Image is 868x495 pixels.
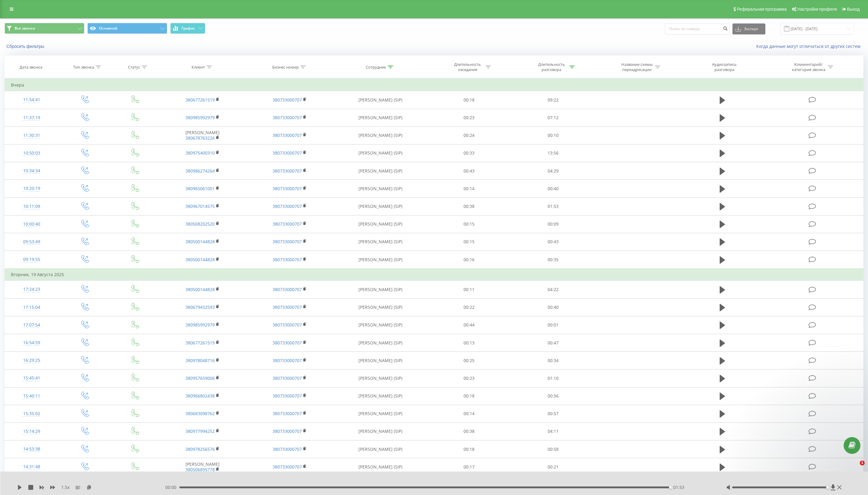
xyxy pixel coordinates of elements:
div: Дата звонка [19,65,42,70]
a: 380733000707 [273,97,302,103]
td: 00:10 [511,126,595,144]
a: 380508202520 [185,221,215,227]
div: Тип звонка [73,65,94,70]
td: 00:38 [427,422,511,440]
td: 00:43 [427,162,511,180]
div: 09:53:49 [11,236,52,248]
td: [PERSON_NAME] (SIP) [333,422,427,440]
td: Вчера [5,79,863,91]
a: 380985992979 [185,322,215,328]
a: 380733000707 [273,132,302,138]
a: 380733000707 [273,304,302,310]
td: [PERSON_NAME] (SIP) [333,352,427,369]
td: 00:18 [427,440,511,458]
a: 380677261519 [185,340,215,346]
td: 00:56 [511,387,595,405]
button: Все звонки [5,23,84,34]
td: 00:21 [511,458,595,476]
td: 00:33 [427,144,511,162]
td: 01:10 [511,369,595,387]
div: Аудиозапись разговора [704,62,744,72]
div: Статус [128,65,140,70]
a: Когда данные могут отличаться от других систем [756,43,863,49]
span: 1 [860,461,865,465]
a: 380678763226 [185,135,215,141]
td: [PERSON_NAME] (SIP) [333,233,427,251]
div: 10:20:19 [11,183,52,194]
div: 17:15:04 [11,301,52,313]
span: Выход [847,7,860,12]
td: 00:47 [511,334,595,352]
a: 380957659006 [185,375,215,381]
td: 00:57 [511,405,595,422]
td: [PERSON_NAME] (SIP) [333,126,427,144]
a: 380683098762 [185,411,215,416]
a: 380975400310 [185,150,215,156]
td: 00:34 [511,352,595,369]
div: Сотрудник [366,65,386,70]
a: 380733000707 [273,287,302,292]
a: 380733000707 [273,115,302,120]
span: Настройки профиля [797,7,837,12]
td: 00:23 [427,369,511,387]
td: 00:14 [427,405,511,422]
td: 00:18 [427,387,511,405]
td: 04:29 [511,162,595,180]
div: 17:24:23 [11,283,52,295]
button: Сбросить фильтры [5,44,47,49]
div: Длительность разговора [535,62,568,72]
div: 10:34:34 [11,165,52,177]
td: 00:18 [427,91,511,109]
td: [PERSON_NAME] (SIP) [333,251,427,269]
a: 380967014575 [185,203,215,209]
div: Длительность ожидания [451,62,484,72]
button: Экспорт [732,23,765,34]
a: 380986274264 [185,168,215,174]
td: [PERSON_NAME] (SIP) [333,144,427,162]
a: 380733000707 [273,428,302,434]
td: 01:53 [511,198,595,215]
td: 00:38 [427,198,511,215]
a: 380978256576 [185,446,215,452]
td: [PERSON_NAME] (SIP) [333,91,427,109]
div: Accessibility label [826,486,828,489]
button: Основной [87,23,167,34]
iframe: Intercom live chat [847,461,862,475]
div: 14:31:48 [11,461,52,473]
span: График [182,26,195,30]
td: [PERSON_NAME] (SIP) [333,298,427,316]
a: 380966802438 [185,393,215,399]
div: 11:37:19 [11,112,52,124]
td: 04:22 [511,281,595,298]
td: [PERSON_NAME] [159,458,246,476]
td: 13:56 [511,144,595,162]
a: 380985992979 [185,115,215,120]
td: [PERSON_NAME] [159,126,246,144]
td: 00:40 [511,180,595,198]
input: Поиск по номеру [665,23,729,34]
div: 11:30:31 [11,130,52,141]
td: 00:44 [427,316,511,334]
td: [PERSON_NAME] (SIP) [333,387,427,405]
a: 380965061001 [185,186,215,191]
a: 380733000707 [273,393,302,399]
td: 00:16 [427,251,511,269]
a: 380733000707 [273,186,302,191]
td: 00:09 [511,215,595,233]
td: 00:15 [427,233,511,251]
div: Accessibility label [669,486,672,489]
a: 380733000707 [273,340,302,346]
a: 380733000707 [273,203,302,209]
div: 17:07:54 [11,319,52,331]
td: [PERSON_NAME] (SIP) [333,316,427,334]
a: 380677261519 [185,97,215,103]
td: [PERSON_NAME] (SIP) [333,215,427,233]
a: 380500144828 [185,287,215,292]
div: 10:11:09 [11,201,52,212]
span: 00:00 [165,484,179,490]
td: 00:23 [427,109,511,126]
a: 380733000707 [273,358,302,363]
a: 380500144828 [185,239,215,244]
a: 380733000707 [273,464,302,470]
td: [PERSON_NAME] (SIP) [333,109,427,126]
